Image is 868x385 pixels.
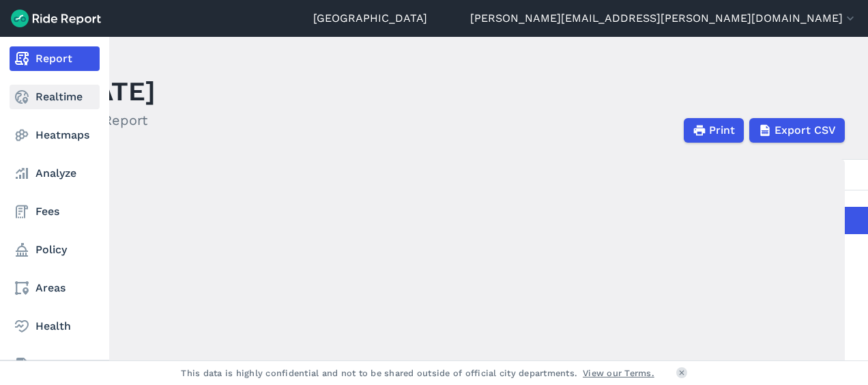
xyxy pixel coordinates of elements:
a: Policy [10,238,100,262]
h2: Daily Report [67,110,156,130]
span: Print [709,122,735,139]
img: Ride Report [11,10,101,27]
a: Health [10,314,100,339]
a: View our Terms. [583,367,654,380]
button: [PERSON_NAME][EMAIL_ADDRESS][PERSON_NAME][DOMAIN_NAME] [470,10,857,27]
a: Heatmaps [10,123,100,147]
a: [GEOGRAPHIC_DATA] [313,10,427,27]
a: Fees [10,199,100,224]
span: Export CSV [775,122,836,139]
button: Print [684,118,744,143]
a: Realtime [10,85,100,109]
a: Report [10,46,100,71]
button: Export CSV [749,118,845,143]
h1: [DATE] [67,72,156,110]
a: Datasets [10,352,100,377]
a: Analyze [10,161,100,186]
a: Areas [10,276,100,300]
